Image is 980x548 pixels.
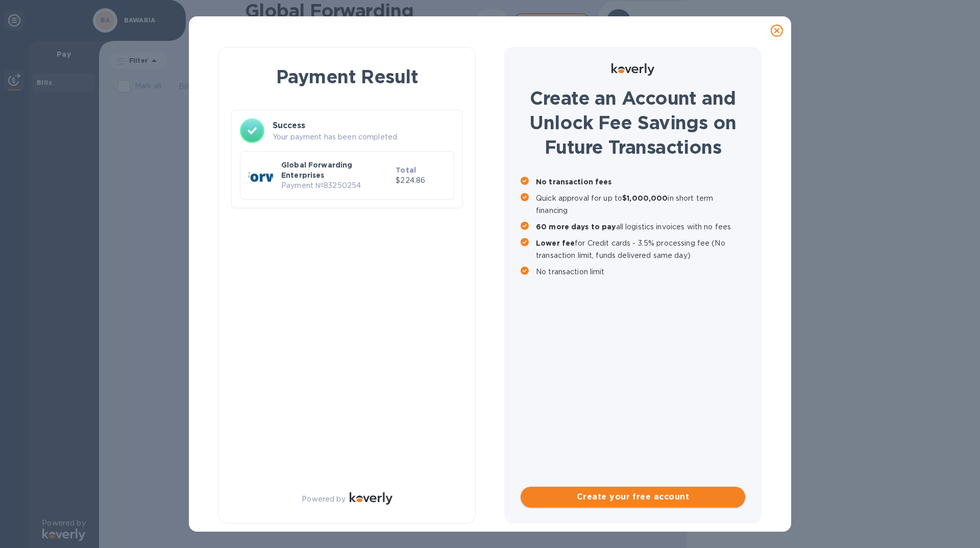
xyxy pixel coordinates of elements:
b: No transaction fees [536,178,612,186]
h1: Create an Account and Unlock Fee Savings on Future Transactions [521,86,745,159]
p: all logistics invoices with no fees [536,221,745,233]
button: Create your free account [521,487,745,507]
img: Logo [611,63,654,76]
p: Quick approval for up to in short term financing [536,192,745,217]
h3: Success [273,120,454,132]
b: Lower fee [536,239,575,247]
p: $224.86 [396,175,446,186]
b: 60 more days to pay [536,223,616,231]
p: Payment № 83250254 [281,180,391,191]
b: Total [396,166,416,174]
span: Create your free account [529,491,737,503]
h1: Payment Result [235,64,459,89]
p: Global Forwarding Enterprises [281,160,391,180]
img: Logo [350,492,393,505]
p: for Credit cards - 3.5% processing fee (No transaction limit, funds delivered same day) [536,237,745,261]
p: Powered by [302,494,345,505]
p: Your payment has been completed. [273,132,454,142]
b: $1,000,000 [622,194,668,202]
p: No transaction limit [536,266,745,278]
